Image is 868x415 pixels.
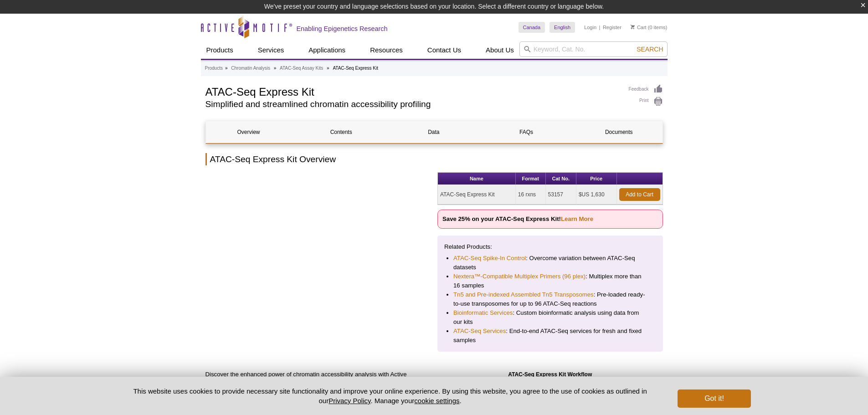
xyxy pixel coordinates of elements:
a: Contents [298,121,384,143]
li: » [225,66,228,71]
span: Search [637,46,663,53]
button: cookie settings [414,397,459,405]
p: This website uses cookies to provide necessary site functionality and improve your online experie... [118,386,663,405]
li: » [327,66,329,71]
strong: ATAC-Seq Express Kit Workflow [508,371,592,378]
a: Canada [519,22,545,33]
img: Your Cart [631,25,635,29]
li: : Custom bioinformatic analysis using data from our kits [453,308,647,327]
li: : Overcome variation between ATAC-Seq datasets [453,254,647,272]
a: Services [252,41,290,59]
a: Nextera™-Compatible Multiplex Primers (96 plex) [453,272,586,281]
h1: ATAC-Seq Express Kit [205,84,620,98]
li: : End-to-end ATAC-Seq services for fresh and fixed samples [453,327,647,345]
a: Products [205,64,223,72]
a: Feedback [629,84,663,94]
td: ATAC-Seq Express Kit [438,185,516,205]
a: ATAC-Seq Assay Kits [280,64,323,72]
p: Related Products: [444,242,656,251]
a: Chromatin Analysis [231,64,270,72]
a: About Us [480,41,519,59]
th: Cat No. [546,173,576,185]
a: Overview [206,121,292,143]
a: Products [201,41,239,59]
th: Format [516,173,546,185]
a: FAQs [483,121,569,143]
td: $US 1,630 [576,185,617,205]
button: Got it! [678,389,750,408]
th: Name [438,173,516,185]
th: Price [576,173,617,185]
h2: Enabling Epigenetics Research [297,25,388,33]
li: (0 items) [631,22,668,33]
a: Cart [631,24,647,31]
a: Tn5 and Pre-indexed Assembled Tn5 Transposomes [453,290,594,299]
a: Login [584,24,596,31]
td: 53157 [546,185,576,205]
a: Contact Us [422,41,467,59]
strong: Save 25% on your ATAC-Seq Express Kit! [442,215,593,222]
li: | [599,22,601,33]
a: Add to Cart [619,188,660,201]
div: (Click image to enlarge) [437,370,663,397]
a: Resources [365,41,408,59]
li: » [274,66,277,71]
button: Search [634,45,666,53]
a: ATAC-Seq Spike-In Control [453,254,526,263]
a: Learn More [561,215,593,222]
h2: Simplified and streamlined chromatin accessibility profiling [205,100,620,108]
a: Bioinformatic Services [453,308,513,318]
a: Register [603,24,621,31]
a: ATAC-Seq Services [453,327,506,336]
li: ATAC-Seq Express Kit [333,66,378,71]
li: : Multiplex more than 16 samples [453,272,647,290]
a: Data [391,121,477,143]
a: English [550,22,575,33]
td: 16 rxns [516,185,546,205]
h2: ATAC-Seq Express Kit Overview [205,153,663,165]
li: : Pre-loaded ready-to-use transposomes for up to 96 ATAC-Seq reactions [453,290,647,308]
input: Keyword, Cat. No. [519,41,668,57]
a: Documents [576,121,662,143]
a: Privacy Policy [329,397,370,405]
a: Applications [303,41,351,59]
a: Print [629,97,663,107]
